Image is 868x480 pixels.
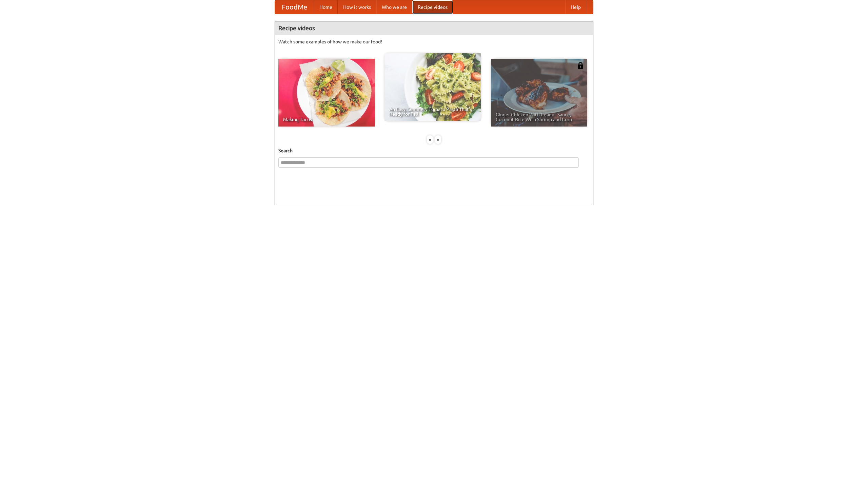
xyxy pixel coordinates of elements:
span: Making Tacos [283,117,370,122]
a: Who we are [376,0,412,14]
h4: Recipe videos [275,21,593,35]
a: Home [314,0,338,14]
div: » [435,135,441,144]
a: An Easy, Summery Tomato Pasta That's Ready for Fall [384,53,481,121]
a: Making Tacos [278,59,375,127]
span: An Easy, Summery Tomato Pasta That's Ready for Fall [389,107,476,116]
div: « [427,135,433,144]
h5: Search [278,147,590,154]
a: Help [565,0,586,14]
img: 483408.png [577,62,584,69]
a: FoodMe [275,0,314,14]
a: How it works [338,0,376,14]
p: Watch some examples of how we make our food! [278,38,590,45]
a: Recipe videos [412,0,453,14]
